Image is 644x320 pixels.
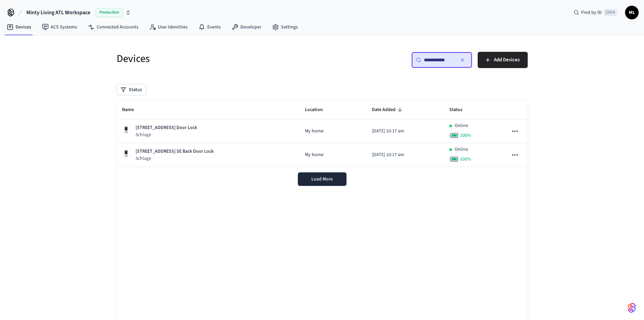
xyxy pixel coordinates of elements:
[122,105,143,115] span: Name
[478,52,528,68] button: Add Devices
[625,6,639,19] button: ML
[136,148,214,155] p: [STREET_ADDRESS] SE Back Door Lock
[226,21,267,33] a: Developer
[193,21,226,33] a: Events
[117,101,528,167] table: sticky table
[305,128,324,135] span: My home
[122,150,130,158] img: Yale Assure Touchscreen Wifi Smart Lock, Satin Nickel, Front
[117,84,146,95] button: Status
[449,105,471,115] span: Status
[568,6,622,19] div: Find by IDCtrl K
[455,146,468,153] p: Online
[581,9,602,16] span: Find by ID
[372,128,438,135] p: [DATE] 10:17 am
[455,122,468,129] p: Online
[626,6,638,19] span: ML
[96,8,123,17] span: Production
[122,126,130,134] img: Yale Assure Touchscreen Wifi Smart Lock, Satin Nickel, Front
[305,151,324,158] span: My home
[311,176,333,183] span: Load More
[267,21,303,33] a: Settings
[136,131,197,138] p: Schlage
[628,302,636,313] img: SeamLogoGradient.69752ec5.svg
[117,52,318,66] h5: Devices
[82,21,144,33] a: Connected Accounts
[144,21,193,33] a: User Identities
[298,172,347,186] button: Load More
[37,21,82,33] a: ACS Systems
[372,105,404,115] span: Date Added
[136,124,197,131] p: [STREET_ADDRESS] Door Lock
[460,156,471,163] span: 100 %
[136,155,214,162] p: Schlage
[305,105,332,115] span: Location
[494,56,520,64] span: Add Devices
[26,8,90,17] span: Minty Living ATL Workspace
[604,9,617,16] span: Ctrl K
[372,151,438,158] p: [DATE] 10:17 am
[460,132,471,139] span: 100 %
[1,21,37,33] a: Devices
